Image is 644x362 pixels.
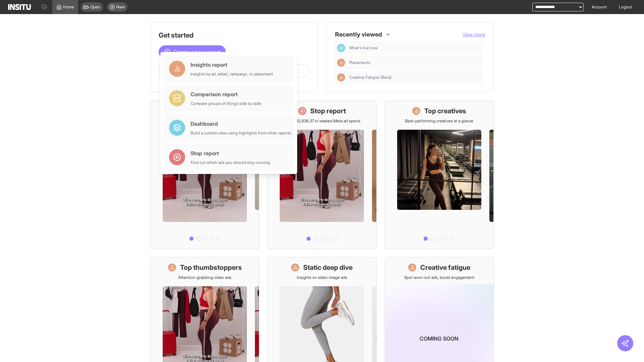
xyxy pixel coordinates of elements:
[63,4,74,10] span: Home
[349,45,480,51] span: What's live now
[303,263,353,272] h1: Static deep dive
[337,59,345,67] div: Insights
[337,44,345,52] div: Dashboard
[424,106,466,116] h1: Top creatives
[297,275,347,280] p: Insights on static image ads
[173,48,220,56] span: Create a new report
[385,101,494,249] a: Top creativesBest-performing creatives at a glance
[191,130,291,136] div: Build a custom view using highlights from other reports
[159,45,226,59] button: Create a new report
[191,120,291,128] div: Dashboard
[191,160,270,165] div: Find out which ads you should stop running
[349,75,480,80] span: Creative Fatigue [Beta]
[191,61,273,69] div: Insights report
[349,45,378,51] span: What's live now
[284,118,360,124] p: Save £32,636.37 in wasted Meta ad spend
[90,4,100,10] span: Open
[463,32,485,37] span: View more
[191,90,261,98] div: Comparison report
[337,73,345,81] div: Insights
[159,31,310,40] h1: Get started
[180,263,242,272] h1: Top thumbstoppers
[349,75,391,80] span: Creative Fatigue [Beta]
[178,275,231,280] p: Attention-grabbing video ads
[150,101,259,249] a: What's live nowSee all active ads instantly
[405,118,473,124] p: Best-performing creatives at a glance
[310,106,346,116] h1: Stop report
[191,71,273,77] div: Insights by ad, adset, campaign, or placement
[8,4,31,10] img: Logo
[191,149,270,157] div: Stop report
[191,101,261,106] div: Compare groups of things side by side
[116,4,125,10] span: New
[267,101,376,249] a: Stop reportSave £32,636.37 in wasted Meta ad spend
[349,60,480,65] span: Placements
[349,60,370,65] span: Placements
[463,31,485,38] button: View more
